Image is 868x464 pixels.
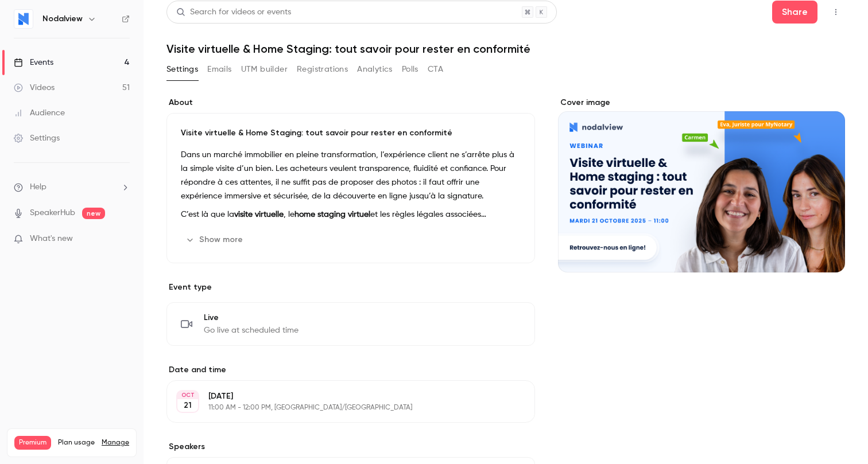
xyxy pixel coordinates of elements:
[14,107,65,119] div: Audience
[558,97,845,272] section: Cover image
[204,312,299,323] span: Live
[30,233,73,245] span: What's new
[181,208,521,221] p: C’est là que la , le et les règles légales associées deviennent stratégiques. Bien utilisés, ces ...
[166,441,535,453] label: Speakers
[772,1,817,24] button: Share
[166,97,535,108] label: About
[181,148,521,203] p: Dans un marché immobilier en pleine transformation, l’expérience client ne s’arrête plus à la sim...
[234,210,284,219] strong: visite virtuelle
[42,13,83,25] h6: Nodalview
[208,391,474,402] p: [DATE]
[102,438,129,447] a: Manage
[207,60,231,79] button: Emails
[30,207,75,219] a: SpeakerHub
[14,82,55,93] div: Videos
[14,57,53,68] div: Events
[297,60,348,79] button: Registrations
[184,400,192,411] p: 21
[181,127,521,139] p: Visite virtuelle & Home Staging: tout savoir pour rester en conformité
[402,60,418,79] button: Polls
[82,208,105,219] span: new
[208,403,474,412] p: 11:00 AM - 12:00 PM, [GEOGRAPHIC_DATA]/[GEOGRAPHIC_DATA]
[357,60,393,79] button: Analytics
[166,282,535,293] p: Event type
[177,391,198,399] div: OCT
[14,10,33,28] img: Nodalview
[116,234,130,244] iframe: Noticeable Trigger
[241,60,288,79] button: UTM builder
[30,181,46,193] span: Help
[14,132,60,144] div: Settings
[14,436,51,450] span: Premium
[181,231,250,249] button: Show more
[176,6,291,18] div: Search for videos or events
[204,325,299,336] span: Go live at scheduled time
[166,42,845,56] h1: Visite virtuelle & Home Staging: tout savoir pour rester en conformité
[166,364,535,376] label: Date and time
[166,60,198,79] button: Settings
[14,181,130,193] li: help-dropdown-opener
[428,60,443,79] button: CTA
[58,438,95,447] span: Plan usage
[558,97,845,108] label: Cover image
[294,210,370,219] strong: home staging virtuel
